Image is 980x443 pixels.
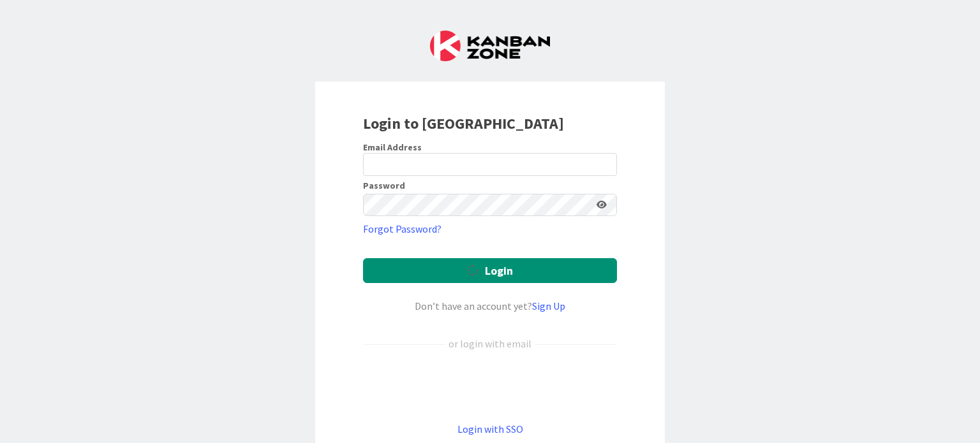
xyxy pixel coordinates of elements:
div: Don’t have an account yet? [363,298,617,314]
a: Forgot Password? [363,221,442,236]
a: Sign Up [532,300,565,312]
img: Kanban Zone [430,31,550,61]
button: Login [363,258,617,283]
b: Login to [GEOGRAPHIC_DATA] [363,113,564,133]
a: Login with SSO [457,423,523,435]
div: or login with email [445,336,535,351]
iframe: Sign in with Google Button [357,372,623,400]
label: Password [363,181,405,190]
label: Email Address [363,142,422,153]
